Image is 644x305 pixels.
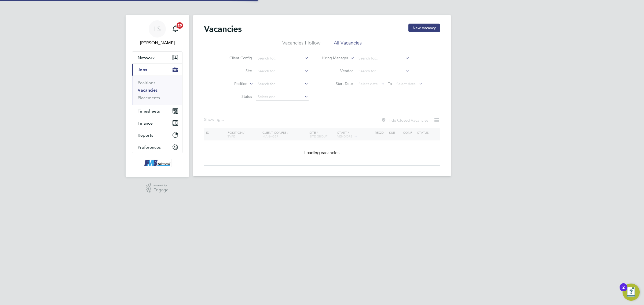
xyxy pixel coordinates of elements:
label: Client Config [221,55,252,60]
div: 2 [622,287,625,294]
input: Search for... [256,55,309,62]
li: All Vacancies [334,40,362,49]
span: Jobs [138,67,147,72]
button: Open Resource Center, 2 new notifications [623,284,640,301]
button: New Vacancy [408,24,440,32]
label: Hiring Manager [317,55,348,61]
span: Engage [153,188,169,192]
input: Search for... [357,55,409,62]
span: Powered by [153,183,169,188]
h2: Vacancies [204,24,242,34]
button: Preferences [132,141,182,153]
span: Select date [358,81,378,86]
a: Positions [138,80,155,85]
a: LS[PERSON_NAME] [132,20,182,46]
button: Timesheets [132,105,182,117]
button: Reports [132,129,182,141]
nav: Main navigation [126,15,189,177]
a: Placements [138,95,160,100]
button: Network [132,52,182,64]
label: Status [221,94,252,99]
div: Showing [204,117,225,122]
a: Powered byEngage [146,183,169,194]
span: LS [154,25,161,32]
span: Finance [138,121,153,126]
span: ... [221,117,224,122]
button: Finance [132,117,182,129]
label: Hide Closed Vacancies [381,118,428,123]
span: Lawrence Schott [132,40,182,46]
input: Search for... [256,80,309,88]
label: Site [221,68,252,73]
label: Position [217,81,247,87]
input: Search for... [256,68,309,75]
li: Vacancies I follow [282,40,320,49]
a: Go to home page [132,159,182,167]
span: 20 [177,22,183,29]
img: f-mead-logo-retina.png [143,159,171,167]
span: Select date [396,81,416,86]
button: Jobs [132,64,182,76]
a: 20 [170,20,181,38]
span: Network [138,55,155,60]
input: Search for... [357,68,409,75]
a: Vacancies [138,88,158,93]
label: Start Date [322,81,353,86]
label: Vendor [322,68,353,73]
span: To [386,80,393,87]
div: Jobs [132,76,182,105]
span: Reports [138,133,153,138]
span: Timesheets [138,109,160,114]
span: Preferences [138,145,161,150]
input: Select one [256,93,309,101]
